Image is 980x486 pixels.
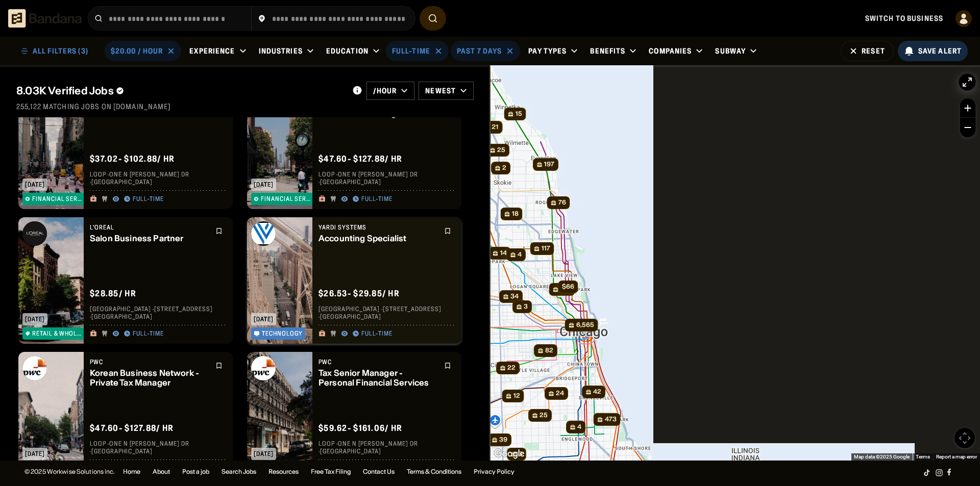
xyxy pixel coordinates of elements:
[254,316,274,322] div: [DATE]
[518,250,522,259] span: 4
[593,388,601,396] span: 42
[556,389,564,398] span: 24
[182,469,209,475] a: Post a job
[497,146,505,155] span: 25
[16,117,474,461] div: grid
[25,182,45,188] div: [DATE]
[268,469,299,475] a: Resources
[562,283,574,290] span: $66
[90,305,227,321] div: [GEOGRAPHIC_DATA] · [STREET_ADDRESS] · [GEOGRAPHIC_DATA]
[500,249,507,258] span: 14
[363,469,395,475] a: Contact Us
[392,46,430,56] div: Full-time
[90,170,227,186] div: Loop · One N [PERSON_NAME] Dr · [GEOGRAPHIC_DATA]
[24,469,115,475] div: © 2025 Workwise Solutions Inc.
[507,364,516,372] span: 22
[493,447,526,461] img: Google
[936,454,977,459] a: Report a map error
[577,423,581,431] span: 4
[16,102,474,111] div: 255,122 matching jobs on [DOMAIN_NAME]
[361,330,393,338] div: Full-time
[318,368,438,388] div: Tax Senior Manager - Personal Financial Services
[715,46,746,56] div: Subway
[311,469,351,475] a: Free Tax Filing
[33,47,88,55] div: ALL FILTERS (3)
[560,285,571,294] span: 214
[516,110,522,118] span: 15
[540,411,548,420] span: 25
[528,46,567,56] div: Pay Types
[90,423,174,433] div: $ 47.60 - $127.88 / hr
[954,428,975,448] button: Map camera controls
[251,356,276,380] img: PwC logo
[318,154,402,164] div: $ 47.60 - $127.88 / hr
[261,196,313,202] div: Financial Services
[318,234,438,243] div: Accounting Specialist
[318,358,438,366] div: PwC
[123,469,140,475] a: Home
[22,356,47,380] img: PwC logo
[318,223,438,232] div: Yardi Systems
[90,288,136,299] div: $ 28.85 / hr
[22,221,47,246] img: L'Oreal logo
[90,234,209,243] div: Salon Business Partner
[854,454,910,459] span: Map data ©2025 Google
[90,368,209,388] div: Korean Business Network - Private Tax Manager
[318,440,455,455] div: Loop · One N [PERSON_NAME] Dr · [GEOGRAPHIC_DATA]
[251,221,276,246] img: Yardi Systems logo
[318,288,400,299] div: $ 26.53 - $29.85 / hr
[133,195,164,203] div: Full-time
[259,46,303,56] div: Industries
[318,305,455,321] div: [GEOGRAPHIC_DATA] · [STREET_ADDRESS] · [GEOGRAPHIC_DATA]
[222,469,256,475] a: Search Jobs
[318,170,455,186] div: Loop · One N [PERSON_NAME] Dr · [GEOGRAPHIC_DATA]
[25,316,45,322] div: [DATE]
[361,195,393,203] div: Full-time
[512,210,519,218] span: 18
[8,9,82,28] img: Bandana logotype
[32,196,84,202] div: Financial Services
[32,330,84,337] div: Retail & Wholesale
[318,423,402,433] div: $ 59.62 - $161.06 / hr
[545,346,553,355] span: 82
[254,182,274,188] div: [DATE]
[502,164,506,172] span: 2
[862,47,885,55] div: Reset
[542,244,550,253] span: 117
[918,46,962,56] div: Save Alert
[865,14,943,23] a: Switch to Business
[513,392,520,400] span: 12
[111,46,163,56] div: $20.00 / hour
[492,123,499,132] span: 21
[133,330,164,338] div: Full-time
[90,154,175,164] div: $ 37.02 - $102.88 / hr
[576,321,594,329] span: 6,565
[326,46,369,56] div: Education
[189,46,235,56] div: Experience
[649,46,692,56] div: Companies
[524,302,528,311] span: 3
[373,86,397,95] div: /hour
[90,223,209,232] div: L'Oreal
[590,46,625,56] div: Benefits
[493,447,526,461] a: Open this area in Google Maps (opens a new window)
[153,469,170,475] a: About
[544,160,554,169] span: 197
[474,469,514,475] a: Privacy Policy
[558,198,566,207] span: 76
[407,469,461,475] a: Terms & Conditions
[254,451,274,457] div: [DATE]
[425,86,456,95] div: Newest
[605,415,617,424] span: 473
[457,46,502,56] div: Past 7 days
[499,436,507,444] span: 39
[262,330,303,337] div: Technology
[16,85,344,97] div: 8.03K Verified Jobs
[510,292,519,301] span: 34
[90,358,209,366] div: PwC
[916,454,930,459] a: Terms (opens in new tab)
[90,440,227,455] div: Loop · One N [PERSON_NAME] Dr · [GEOGRAPHIC_DATA]
[25,451,45,457] div: [DATE]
